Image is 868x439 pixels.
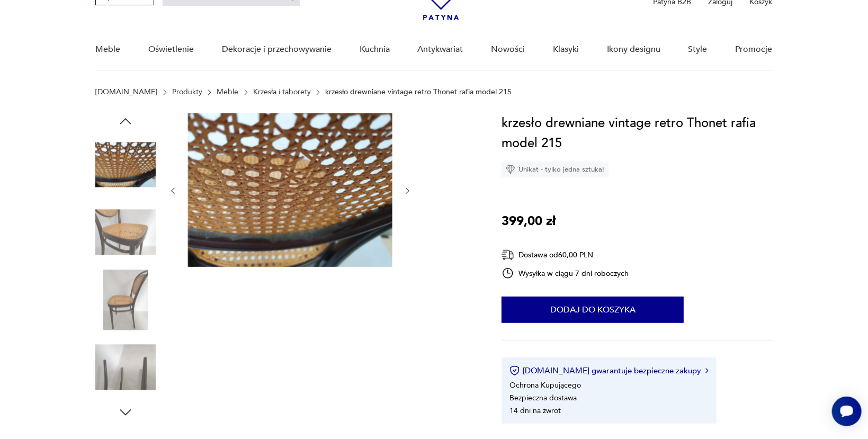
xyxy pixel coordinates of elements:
[736,29,773,70] a: Promocje
[502,211,556,231] p: 399,00 zł
[509,365,520,376] img: Ikona certyfikatu
[502,297,684,323] button: Dodaj do koszyka
[217,88,238,96] a: Meble
[95,88,157,96] a: [DOMAIN_NAME]
[172,88,202,96] a: Produkty
[491,29,525,70] a: Nowości
[360,29,390,70] a: Kuchnia
[253,88,311,96] a: Krzesła i taborety
[688,29,708,70] a: Style
[95,337,156,398] img: Zdjęcie produktu krzesło drewniane vintage retro Thonet rafia model 215
[95,29,120,70] a: Meble
[95,135,156,195] img: Zdjęcie produktu krzesło drewniane vintage retro Thonet rafia model 215
[502,248,629,262] div: Dostawa od 60,00 PLN
[506,165,515,174] img: Ikona diamentu
[509,380,581,390] li: Ochrona Kupującego
[95,202,156,263] img: Zdjęcie produktu krzesło drewniane vintage retro Thonet rafia model 215
[509,406,561,416] li: 14 dni na zwrot
[832,397,862,426] iframe: Smartsupp widget button
[502,267,629,280] div: Wysyłka w ciągu 7 dni roboczych
[705,368,709,373] img: Ikona strzałki w prawo
[502,113,772,154] h1: krzesło drewniane vintage retro Thonet rafia model 215
[502,162,609,177] div: Unikat - tylko jedna sztuka!
[607,29,660,70] a: Ikony designu
[148,29,194,70] a: Oświetlenie
[222,29,332,70] a: Dekoracje i przechowywanie
[509,365,708,376] button: [DOMAIN_NAME] gwarantuje bezpieczne zakupy
[553,29,579,70] a: Klasyki
[418,29,463,70] a: Antykwariat
[325,88,512,96] p: krzesło drewniane vintage retro Thonet rafia model 215
[95,270,156,330] img: Zdjęcie produktu krzesło drewniane vintage retro Thonet rafia model 215
[502,248,514,262] img: Ikona dostawy
[188,113,392,267] img: Zdjęcie produktu krzesło drewniane vintage retro Thonet rafia model 215
[509,393,577,403] li: Bezpieczna dostawa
